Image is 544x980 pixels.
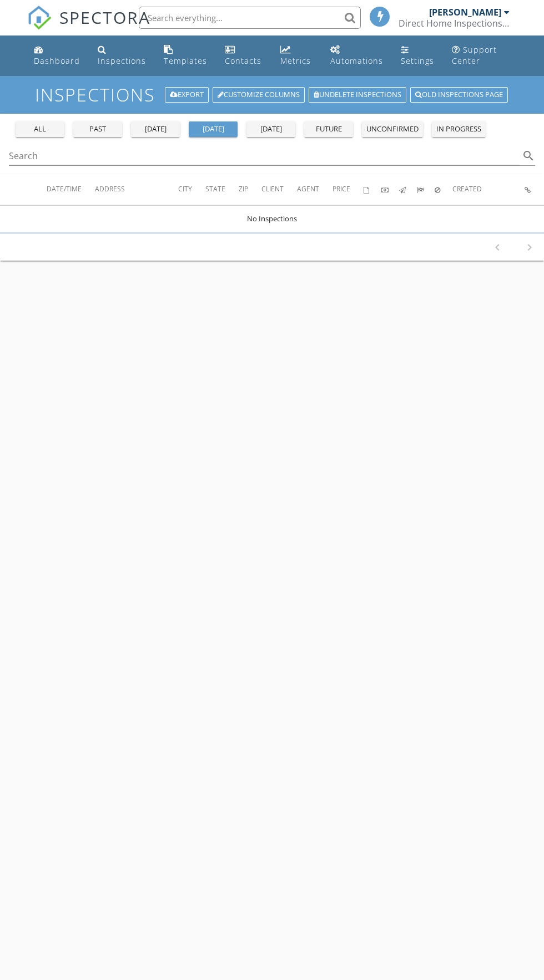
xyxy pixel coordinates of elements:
button: in progress [432,121,486,137]
a: Inspections [93,40,150,72]
a: Dashboard [29,40,84,72]
i: search [522,149,535,163]
th: City: Not sorted. [178,174,205,205]
th: Created: Not sorted. [452,174,525,205]
div: past [78,124,118,135]
span: Agent [297,184,319,194]
th: Date/Time: Not sorted. [47,174,95,205]
th: Zip: Not sorted. [239,174,261,205]
a: Contacts [220,40,267,72]
span: Zip [239,184,248,194]
a: Support Center [447,40,515,72]
button: [DATE] [189,121,238,137]
div: Contacts [225,55,261,66]
span: Address [95,184,125,194]
span: City [178,184,192,194]
a: Settings [396,40,439,72]
input: Search [9,147,520,165]
h1: Inspections [35,85,508,104]
div: [DATE] [251,124,291,135]
th: Agent: Not sorted. [297,174,333,205]
a: Export [165,87,209,103]
div: Direct Home Inspections LLC [399,18,510,29]
button: [DATE] [131,121,180,137]
span: State [205,184,225,194]
div: Metrics [280,55,311,66]
div: [DATE] [135,124,175,135]
input: Search everything... [139,7,361,29]
a: Undelete inspections [309,87,406,103]
a: Automations (Basic) [326,40,387,72]
th: State: Not sorted. [205,174,239,205]
a: Templates [159,40,211,72]
div: Dashboard [34,55,80,66]
th: Price: Not sorted. [333,174,364,205]
th: Canceled: Not sorted. [435,174,452,205]
div: [PERSON_NAME] [429,7,501,18]
th: Published: Not sorted. [399,174,417,205]
a: SPECTORA [27,15,150,38]
div: future [309,124,349,135]
div: Support Center [452,44,497,66]
div: unconfirmed [366,124,419,135]
a: Old inspections page [410,87,508,103]
span: Created [452,184,482,194]
span: SPECTORA [59,6,150,29]
button: unconfirmed [362,121,423,137]
th: Agreements signed: Not sorted. [364,174,381,205]
div: in progress [436,124,481,135]
div: [DATE] [193,124,233,135]
span: Client [261,184,284,194]
th: Address: Not sorted. [95,174,178,205]
th: Paid: Not sorted. [381,174,399,205]
span: Price [333,184,350,194]
th: Client: Not sorted. [261,174,297,205]
div: Inspections [98,55,146,66]
th: Submitted: Not sorted. [417,174,435,205]
div: Automations [330,55,383,66]
button: past [73,121,122,137]
div: all [20,124,60,135]
div: Templates [164,55,207,66]
a: Metrics [276,40,318,72]
div: Settings [401,55,434,66]
button: all [16,121,64,137]
img: The Best Home Inspection Software - Spectora [27,6,52,30]
span: Date/Time [47,184,82,194]
a: Customize Columns [213,87,305,103]
th: Inspection Details: Not sorted. [525,174,544,205]
button: [DATE] [246,121,295,137]
button: future [304,121,353,137]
